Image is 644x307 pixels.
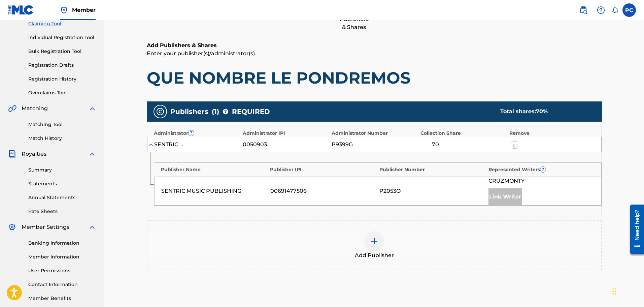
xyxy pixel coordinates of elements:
div: P2053O [379,187,485,195]
img: MLC Logo [8,5,34,15]
a: Claiming Tool [28,20,96,27]
span: CRUZMONTY [488,177,524,185]
div: Represented Writers [488,166,595,173]
span: ? [189,130,194,136]
span: ? [223,109,228,114]
div: SENTRIC MUSIC PUBLISHING [161,187,267,195]
a: Registration History [28,75,96,83]
a: Individual Registration Tool [28,34,96,41]
a: Statements [28,180,96,187]
span: Member [72,6,96,14]
a: Summary [28,166,96,174]
span: Publishers [170,106,208,117]
a: Annual Statements [28,194,96,201]
div: Administrator IPI [243,130,328,137]
div: Collection Share [420,130,506,137]
a: Matching Tool [28,121,96,128]
a: Overclaims Tool [28,89,96,96]
img: Matching [8,104,16,113]
div: Administrator [154,130,239,137]
img: search [579,6,587,14]
span: ? [540,167,546,172]
span: Royalties [22,150,46,158]
a: Match History [28,135,96,142]
span: Add Publisher [355,251,394,259]
span: ( 1 ) [212,106,219,117]
div: Total shares: [500,108,588,116]
a: Member Benefits [28,295,96,302]
a: Bulk Registration Tool [28,48,96,55]
span: REQUIRED [232,106,270,117]
a: Member Information [28,253,96,260]
span: Member Settings [22,223,69,231]
img: expand-cell-toggle [147,141,154,148]
div: 00691477506 [270,187,376,195]
img: Member Settings [8,223,16,231]
a: Banking Information [28,240,96,247]
a: User Permissions [28,267,96,274]
span: Matching [22,104,48,113]
h1: QUE NOMBRE LE PONDREMOS [147,68,602,88]
iframe: Chat Widget [610,275,644,307]
img: expand [88,150,96,158]
iframe: Resource Center [625,202,644,256]
div: User Menu [622,3,636,17]
img: Top Rightsholder [60,6,68,14]
img: expand [88,104,96,113]
div: Drag [612,281,616,302]
a: Public Search [577,3,590,17]
h6: Add Publishers & Shares [147,41,602,50]
img: Royalties [8,150,16,158]
div: Help [594,3,608,17]
img: expand [88,223,96,231]
div: Publisher Number [379,166,485,173]
img: help [597,6,605,14]
a: Contact Information [28,281,96,288]
img: publishers [156,108,164,116]
p: Enter your publisher(s)/administrator(s). [147,50,602,58]
div: Notifications [612,7,618,13]
a: Rate Sheets [28,208,96,215]
div: Remove [509,130,595,137]
div: Administrator Number [332,130,417,137]
span: 70 % [536,108,548,115]
a: Registration Drafts [28,62,96,69]
div: Publisher IPI [270,166,376,173]
div: Publisher Name [161,166,267,173]
img: add [370,237,378,245]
